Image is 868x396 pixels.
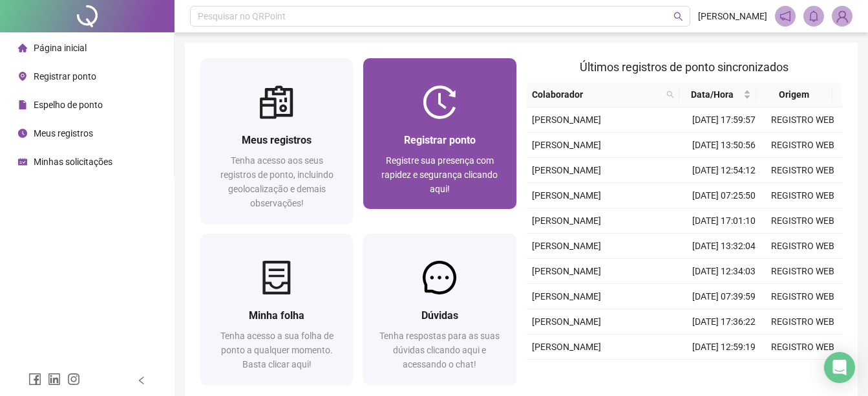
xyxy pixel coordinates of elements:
[684,335,763,360] td: [DATE] 12:59:19
[684,87,740,102] span: Data/Hora
[381,155,498,194] span: Registre sua presença com rapidez e segurança clicando aqui!
[379,331,500,369] span: Tenha respostas para as suas dúvidas clicando aqui e acessando o chat!
[832,6,852,26] img: 91928
[580,60,789,74] span: Últimos registros de ponto sincronizados
[48,373,61,386] span: linkedin
[200,58,353,223] a: Meus registrosTenha acesso aos seus registros de ponto, incluindo geolocalização e demais observa...
[34,43,87,53] span: Página inicial
[698,9,767,23] span: [PERSON_NAME]
[34,71,96,82] span: Registrar ponto
[137,376,146,385] span: left
[684,208,763,234] td: [DATE] 17:01:10
[34,128,93,138] span: Meus registros
[532,266,601,276] span: [PERSON_NAME]
[763,158,842,183] td: REGISTRO WEB
[532,215,601,226] span: [PERSON_NAME]
[763,208,842,234] td: REGISTRO WEB
[763,335,842,360] td: REGISTRO WEB
[18,157,27,166] span: schedule
[532,342,601,352] span: [PERSON_NAME]
[200,234,353,384] a: Minha folhaTenha acesso a sua folha de ponto a qualquer momento. Basta clicar aqui!
[763,284,842,309] td: REGISTRO WEB
[363,58,516,209] a: Registrar pontoRegistre sua presença com rapidez e segurança clicando aqui!
[220,331,333,369] span: Tenha acesso a sua folha de ponto a qualquer momento. Basta clicar aqui!
[664,85,677,104] span: search
[808,10,820,22] span: bell
[28,373,41,386] span: facebook
[673,12,683,21] span: search
[532,190,601,201] span: [PERSON_NAME]
[763,183,842,208] td: REGISTRO WEB
[18,129,27,138] span: clock-circle
[532,241,601,251] span: [PERSON_NAME]
[18,43,27,52] span: home
[824,352,855,383] div: Open Intercom Messenger
[67,373,80,386] span: instagram
[684,309,763,335] td: [DATE] 17:36:22
[684,107,763,133] td: [DATE] 17:59:57
[763,259,842,284] td: REGISTRO WEB
[34,157,112,167] span: Minhas solicitações
[779,10,791,22] span: notification
[684,234,763,259] td: [DATE] 13:32:04
[679,82,756,107] th: Data/Hora
[684,133,763,158] td: [DATE] 13:50:56
[404,134,476,146] span: Registrar ponto
[34,100,103,110] span: Espelho de ponto
[421,309,458,322] span: Dúvidas
[532,165,601,175] span: [PERSON_NAME]
[684,259,763,284] td: [DATE] 12:34:03
[684,284,763,309] td: [DATE] 07:39:59
[249,309,304,322] span: Minha folha
[684,183,763,208] td: [DATE] 07:25:50
[666,91,674,98] span: search
[763,107,842,133] td: REGISTRO WEB
[532,87,662,102] span: Colaborador
[684,158,763,183] td: [DATE] 12:54:12
[532,291,601,302] span: [PERSON_NAME]
[756,82,832,107] th: Origem
[532,316,601,327] span: [PERSON_NAME]
[532,140,601,150] span: [PERSON_NAME]
[18,100,27,109] span: file
[684,360,763,385] td: [DATE] 11:59:55
[763,133,842,158] td: REGISTRO WEB
[532,115,601,125] span: [PERSON_NAME]
[763,234,842,259] td: REGISTRO WEB
[18,72,27,81] span: environment
[363,234,516,384] a: DúvidasTenha respostas para as suas dúvidas clicando aqui e acessando o chat!
[763,360,842,385] td: REGISTRO WEB
[242,134,312,146] span: Meus registros
[220,155,333,208] span: Tenha acesso aos seus registros de ponto, incluindo geolocalização e demais observações!
[763,309,842,335] td: REGISTRO WEB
